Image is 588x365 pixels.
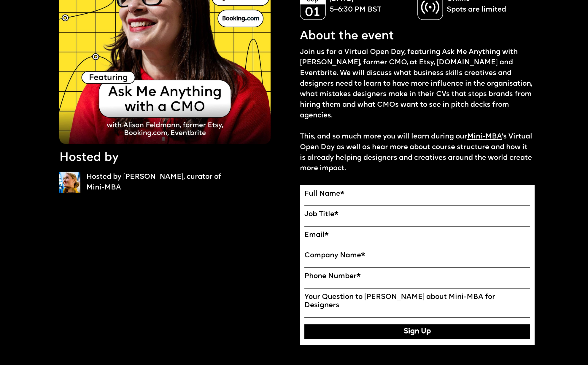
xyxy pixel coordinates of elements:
label: Full Name [304,190,530,198]
p: Hosted by [PERSON_NAME], curator of Mini-MBA [86,172,232,193]
a: Mini-MBA [467,133,502,140]
label: Phone Number [304,272,530,281]
label: Email [304,231,530,240]
label: Your Question to [PERSON_NAME] about Mini-MBA for Designers [304,293,530,310]
p: Join us for a Virtual Open Day, featuring Ask Me Anything with [PERSON_NAME], former CMO, at Etsy... [300,47,535,174]
p: About the event [300,28,394,45]
p: Hosted by [59,150,119,166]
label: Company Name [304,251,530,260]
button: Sign Up [304,324,530,339]
label: Job Title [304,210,530,219]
